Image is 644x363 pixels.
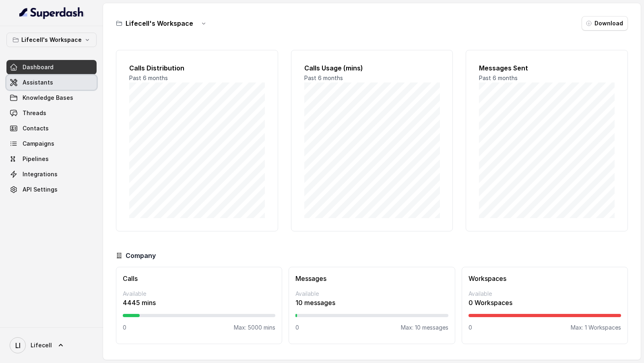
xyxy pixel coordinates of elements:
span: Past 6 months [129,74,168,81]
p: 10 messages [295,298,448,307]
h3: Workspaces [469,274,621,283]
p: Max: 1 Workspaces [571,324,621,332]
h2: Calls Distribution [129,63,265,73]
button: Download [582,16,628,31]
p: 0 Workspaces [469,298,621,307]
a: Threads [6,106,97,120]
p: 0 [469,324,472,332]
a: Contacts [6,121,97,136]
a: Knowledge Bases [6,91,97,105]
p: Lifecell's Workspace [21,35,82,45]
span: Past 6 months [304,74,343,81]
p: 4445 mins [123,298,275,307]
span: Lifecell [31,341,52,349]
h3: Company [126,251,156,260]
p: Available [469,290,621,298]
h3: Lifecell's Workspace [126,19,193,28]
a: Integrations [6,167,97,181]
a: API Settings [6,182,97,197]
span: Assistants [23,78,53,87]
p: 0 [295,324,299,332]
a: Dashboard [6,60,97,74]
img: light.svg [19,6,84,19]
p: Available [295,290,448,298]
span: API Settings [23,186,58,194]
span: Pipelines [23,155,49,163]
span: Dashboard [23,63,54,71]
span: Knowledge Bases [23,94,73,102]
a: Pipelines [6,152,97,166]
span: Contacts [23,124,49,132]
span: Campaigns [23,140,54,148]
button: Lifecell's Workspace [6,33,97,47]
p: Max: 5000 mins [234,324,275,332]
h2: Messages Sent [479,63,615,73]
p: Max: 10 messages [401,324,448,332]
p: Available [123,290,275,298]
a: Campaigns [6,136,97,151]
h2: Calls Usage (mins) [304,63,440,73]
a: Lifecell [6,334,97,357]
span: Integrations [23,170,58,178]
span: Past 6 months [479,74,518,81]
h3: Messages [295,274,448,283]
a: Assistants [6,75,97,90]
p: 0 [123,324,126,332]
text: LI [15,341,21,350]
h3: Calls [123,274,275,283]
span: Threads [23,109,46,117]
